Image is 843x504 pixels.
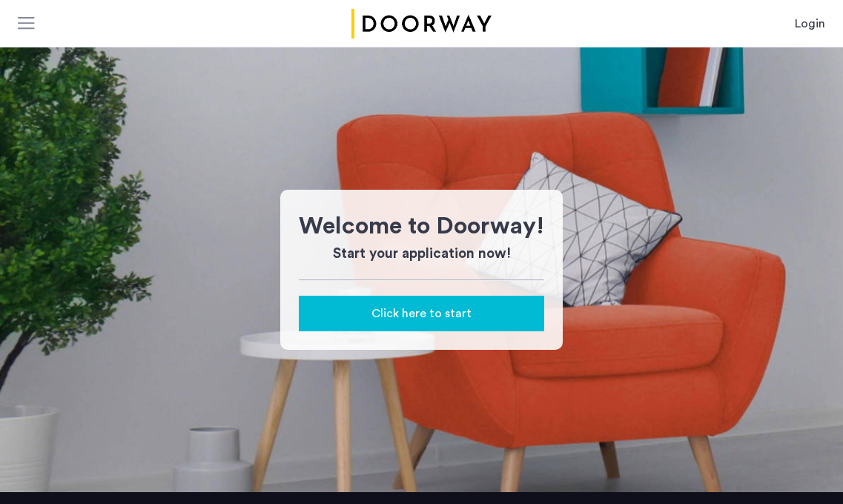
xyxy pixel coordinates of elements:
[299,296,544,331] button: button
[795,15,825,33] a: Login
[299,244,544,265] h3: Start your application now!
[299,208,544,244] h1: Welcome to Doorway!
[349,9,495,39] a: Cazamio Logo
[371,305,472,322] span: Click here to start
[349,9,495,39] img: logo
